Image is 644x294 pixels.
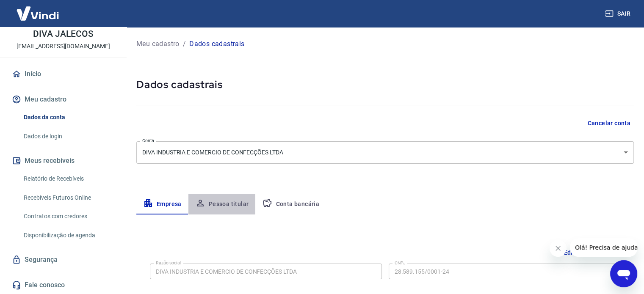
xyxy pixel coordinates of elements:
p: [EMAIL_ADDRESS][DOMAIN_NAME] [17,42,110,51]
a: Dados de login [20,128,116,145]
p: Dados cadastrais [189,39,244,49]
button: Conta bancária [255,194,326,214]
button: Meus recebíveis [10,151,116,170]
button: Pessoa titular [188,194,256,214]
iframe: Mensagem da empresa [570,238,637,257]
p: / [183,39,186,49]
a: Início [10,65,116,83]
a: Segurança [10,250,116,269]
span: Olá! Precisa de ajuda? [5,6,71,13]
iframe: Fechar mensagem [550,240,567,257]
button: Empresa [136,194,188,214]
button: Sair [603,6,634,22]
label: Conta [142,137,154,144]
h5: Dados cadastrais [136,78,634,91]
a: Dados da conta [20,109,116,126]
a: Recebíveis Futuros Online [20,189,116,206]
div: DIVA INDUSTRIA E COMERCIO DE CONFECÇÕES LTDA [136,141,634,164]
label: CNPJ [395,260,406,266]
label: Razão social [156,260,181,266]
a: Disponibilização de agenda [20,227,116,244]
a: Contratos com credores [20,208,116,225]
iframe: Botão para abrir a janela de mensagens [610,260,637,287]
button: Cancelar conta [584,115,634,131]
a: Relatório de Recebíveis [20,170,116,187]
a: Meu cadastro [136,39,180,49]
p: DIVA JALECOS [33,30,93,38]
button: Meu cadastro [10,90,116,109]
img: Vindi [10,0,65,26]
